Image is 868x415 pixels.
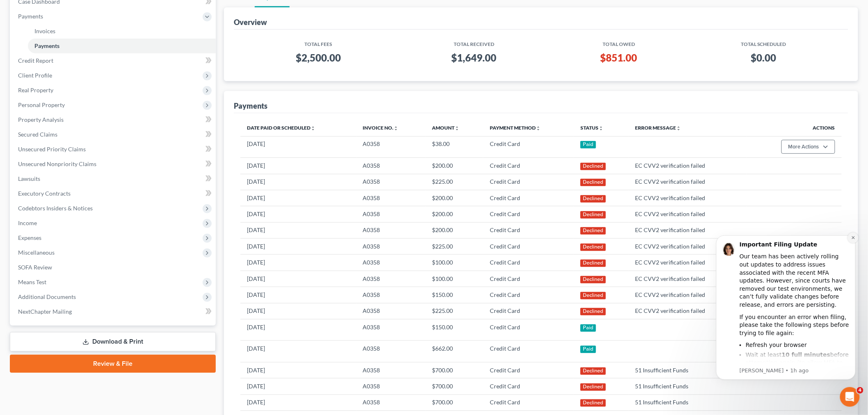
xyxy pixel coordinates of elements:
[425,136,483,157] td: $38.00
[559,51,679,64] h3: $851.00
[628,222,747,238] td: EC CVV2 verification failed
[483,222,574,238] td: Credit Card
[18,87,53,93] span: Real Property
[580,399,606,407] div: Declined
[628,158,747,174] td: EC CVV2 verification failed
[11,157,216,171] a: Unsecured Nonpriority Claims
[234,17,267,27] div: Overview
[234,101,267,111] div: Payments
[580,346,596,353] div: Paid
[628,287,747,303] td: EC CVV2 verification failed
[483,206,574,222] td: Credit Card
[580,163,606,170] div: Declined
[580,383,606,391] div: Declined
[425,303,483,319] td: $225.00
[11,304,216,319] a: NextChapter Mailing
[425,271,483,287] td: $100.00
[425,379,483,394] td: $700.00
[240,239,356,255] td: [DATE]
[580,260,606,267] div: Declined
[11,186,216,201] a: Executory Contracts
[18,72,52,79] span: Client Profile
[18,190,71,197] span: Executory Contracts
[18,205,93,212] span: Codebtors Insiders & Notices
[425,341,483,362] td: $662.00
[356,303,426,319] td: A0358
[240,319,356,341] td: [DATE]
[628,174,747,190] td: EC CVV2 verification failed
[18,264,52,271] span: SOFA Review
[483,341,574,362] td: Credit Card
[247,125,315,131] a: Date Paid or Scheduledunfold_more
[425,222,483,238] td: $200.00
[11,53,216,68] a: Credit Report
[18,13,43,20] span: Payments
[18,249,55,256] span: Miscellaneous
[628,190,747,206] td: EC CVV2 verification failed
[580,227,606,235] div: Declined
[18,101,65,108] span: Personal Property
[34,27,55,34] span: Invoices
[628,271,747,287] td: EC CVV2 verification failed
[394,126,399,131] i: unfold_more
[356,394,426,410] td: A0358
[18,234,41,241] span: Expenses
[483,190,574,206] td: Credit Card
[580,308,606,315] div: Declined
[552,36,686,48] th: Total Owed
[356,341,426,362] td: A0358
[11,260,216,275] a: SOFA Review
[240,190,356,206] td: [DATE]
[580,367,606,375] div: Declined
[580,141,596,148] div: Paid
[18,160,96,167] span: Unsecured Nonpriority Claims
[356,287,426,303] td: A0358
[635,125,681,131] a: Error Messageunfold_more
[10,332,216,351] a: Download & Print
[425,174,483,190] td: $225.00
[18,308,72,315] span: NextChapter Mailing
[240,394,356,410] td: [DATE]
[356,206,426,222] td: A0358
[11,142,216,157] a: Unsecured Priority Claims
[356,362,426,378] td: A0358
[356,222,426,238] td: A0358
[356,271,426,287] td: A0358
[18,175,40,182] span: Lawsuits
[356,255,426,271] td: A0358
[311,126,315,131] i: unfold_more
[240,158,356,174] td: [DATE]
[425,287,483,303] td: $150.00
[356,379,426,394] td: A0358
[483,158,574,174] td: Credit Card
[28,24,216,39] a: Invoices
[692,51,835,64] h3: $0.00
[580,211,606,219] div: Declined
[11,112,216,127] a: Property Analysis
[628,239,747,255] td: EC CVV2 verification failed
[580,125,603,131] a: Statusunfold_more
[483,255,574,271] td: Credit Card
[240,271,356,287] td: [DATE]
[425,394,483,410] td: $700.00
[18,57,53,64] span: Credit Report
[483,136,574,157] td: Credit Card
[11,127,216,142] a: Secured Claims
[240,287,356,303] td: [DATE]
[240,341,356,362] td: [DATE]
[240,379,356,394] td: [DATE]
[247,51,390,64] h3: $2,500.00
[240,136,356,157] td: [DATE]
[483,174,574,190] td: Credit Card
[580,276,606,283] div: Declined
